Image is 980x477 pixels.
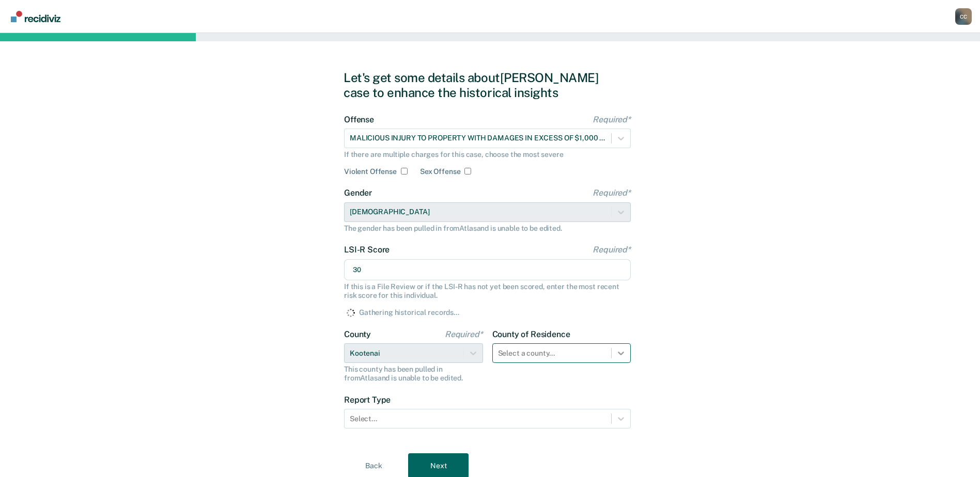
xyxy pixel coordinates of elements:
[344,70,636,100] div: Let's get some details about [PERSON_NAME] case to enhance the historical insights
[492,329,631,339] label: County of Residence
[955,8,972,25] div: C C
[344,167,397,176] label: Violent Offense
[420,167,460,176] label: Sex Offense
[344,115,631,124] label: Offense
[344,329,483,339] label: County
[344,365,483,383] div: This county has been pulled in from Atlas and is unable to be edited.
[955,8,972,25] button: Profile dropdown button
[344,150,631,159] div: If there are multiple charges for this case, choose the most severe
[344,245,631,255] label: LSI-R Score
[344,282,631,300] div: If this is a File Review or if the LSI-R has not yet been scored, enter the most recent risk scor...
[344,308,631,317] div: Gathering historical records...
[445,329,483,339] span: Required*
[344,395,631,405] label: Report Type
[593,245,631,255] span: Required*
[593,188,631,198] span: Required*
[11,11,60,22] img: Recidiviz
[344,188,631,198] label: Gender
[593,115,631,124] span: Required*
[344,224,631,233] div: The gender has been pulled in from Atlas and is unable to be edited.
